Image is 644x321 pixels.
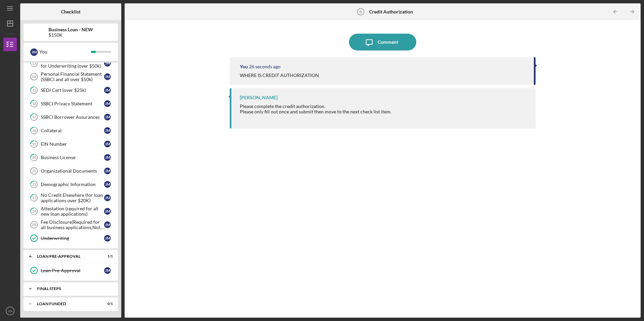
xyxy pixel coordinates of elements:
div: J M [104,100,111,107]
div: Personal Financial Statement (SSBCI and all over $50k) [41,71,104,82]
a: 18CollateralJM [27,124,115,137]
a: 20Business LicenseJM [27,151,115,164]
div: [PERSON_NAME] [240,95,278,100]
div: J M [104,154,111,161]
div: Please only fill out once and submit then move to the next check list item. [240,109,391,114]
tspan: 13 [32,61,36,66]
tspan: 17 [32,115,36,119]
div: J M [104,87,111,94]
a: 22Demographic InformationJM [27,178,115,191]
div: J M [104,235,111,242]
b: Checklist [61,9,80,14]
a: Loan Pre-ApprovalJM [27,264,115,277]
div: LOAN PRE-APPROVAL [37,254,96,258]
button: Comment [349,34,416,50]
div: Fee Disclosure(Required for all business applications,Not needed for Contractor loans) [41,219,104,230]
div: Loan Pre-Approval [41,268,104,273]
div: J M [104,60,111,67]
b: Credit Authorization [369,9,413,14]
tspan: 23 [32,196,36,200]
div: $150K [49,32,93,38]
div: 1 / 1 [101,254,113,258]
time: 2025-08-22 21:46 [249,64,281,69]
div: No Credit Elsewhere (for loan applications over $20K) [41,192,104,203]
div: J M [104,208,111,215]
tspan: 18 [32,129,36,133]
div: J M [104,168,111,174]
div: J M [104,267,111,274]
tspan: 14 [32,75,36,79]
a: 24Attestation (required for all new loan applications)JM [27,205,115,218]
a: 19EIN NumberJM [27,137,115,151]
div: J M [104,73,111,80]
div: J M [104,114,111,120]
div: FINAL STEPS [37,287,109,291]
a: 13Brief Summary of Info Needed for Underwriting (over $50k)JM [27,57,115,70]
tspan: 19 [32,142,36,146]
div: J M [104,141,111,147]
div: SSBCI Borrower Assurances [41,114,104,120]
div: 0 / 1 [101,302,113,306]
a: UnderwritingJM [27,231,115,245]
a: 14Personal Financial Statement (SSBCI and all over $50k)JM [27,70,115,83]
div: EIN Number [41,141,104,147]
div: Please complete the credit authorization. [240,104,391,120]
a: 23No Credit Elsewhere (for loan applications over $20K)JM [27,191,115,205]
text: JM [8,309,12,313]
div: Organizational Documents [41,168,104,174]
div: WHERE IS CREDIT AUTHORIZATION [240,73,319,78]
div: You [39,46,91,58]
tspan: 6 [360,10,362,14]
b: Business Loan - NEW [49,27,93,32]
div: Attestation (required for all new loan applications) [41,206,104,217]
div: Business License [41,155,104,160]
a: 16SSBCI Privacy StatementJM [27,97,115,110]
div: You [240,64,248,69]
div: SEDI Cert (over $25k) [41,87,104,93]
a: 25Fee Disclosure(Required for all business applications,Not needed for Contractor loans)JM [27,218,115,231]
div: SSBCI Privacy Statement [41,101,104,106]
div: Collateral [41,128,104,133]
tspan: 25 [32,223,36,227]
a: 21Organizational DocumentsJM [27,164,115,178]
tspan: 20 [32,155,36,160]
tspan: 15 [32,88,36,93]
div: J M [30,48,38,56]
div: Comment [378,34,398,50]
tspan: 16 [32,102,36,106]
div: Underwriting [41,236,104,241]
tspan: 24 [32,209,36,214]
div: J M [104,221,111,228]
div: LOAN FUNDED [37,302,96,306]
tspan: 22 [32,182,36,187]
tspan: 21 [32,169,36,173]
div: J M [104,127,111,134]
a: 15SEDI Cert (over $25k)JM [27,83,115,97]
div: J M [104,181,111,188]
button: JM [3,304,17,318]
div: J M [104,194,111,201]
div: Brief Summary of Info Needed for Underwriting (over $50k) [41,58,104,69]
div: Demographic Information [41,182,104,187]
a: 17SSBCI Borrower AssurancesJM [27,110,115,124]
